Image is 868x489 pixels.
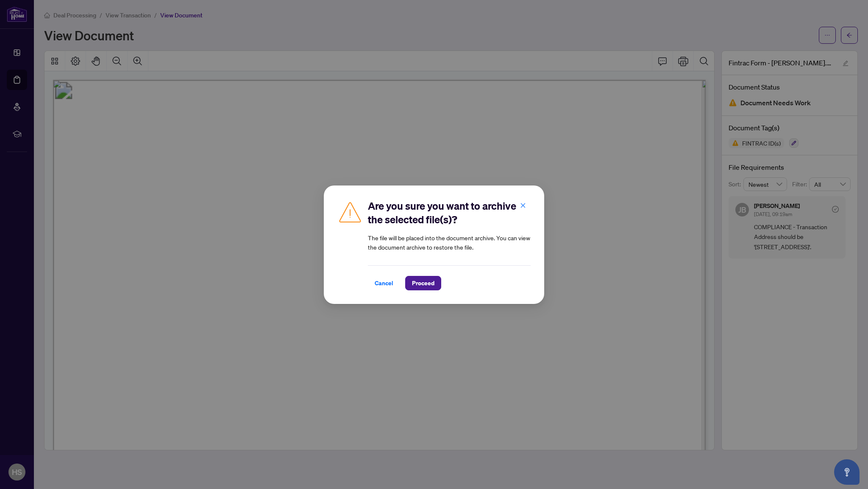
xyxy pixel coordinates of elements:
button: Open asap [834,459,860,485]
span: close [520,202,526,208]
span: Cancel [375,276,393,290]
button: Proceed [405,276,441,290]
img: Caution Icon [337,199,363,225]
article: The file will be placed into the document archive. You can view the document archive to restore t... [368,233,531,252]
span: Proceed [412,276,434,290]
h2: Are you sure you want to archive the selected file(s)? [368,199,531,226]
button: Cancel [368,276,400,290]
